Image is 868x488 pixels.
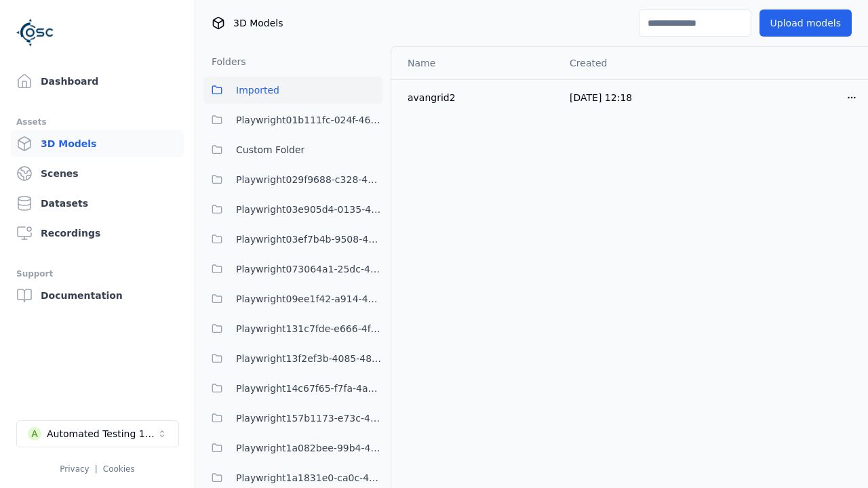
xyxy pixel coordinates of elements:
[759,9,852,37] button: Upload models
[236,410,382,426] span: Playwright157b1173-e73c-4808-a1ac-12e2e4cec217
[203,256,382,283] button: Playwright073064a1-25dc-42be-bd5d-9b023c0ea8dd
[203,106,382,134] button: Playwright01b111fc-024f-466d-9bae-c06bfb571c6d
[60,464,89,474] a: Privacy
[103,464,135,474] a: Cookies
[236,261,382,277] span: Playwright073064a1-25dc-42be-bd5d-9b023c0ea8dd
[570,92,632,103] span: [DATE] 12:18
[236,231,382,247] span: Playwright03ef7b4b-9508-47f0-8afd-5e0ec78663fc
[11,68,184,95] a: Dashboard
[47,427,157,441] div: Automated Testing 1 - Playwright
[203,136,382,163] button: Custom Folder
[11,220,184,247] a: Recordings
[203,226,382,253] button: Playwright03ef7b4b-9508-47f0-8afd-5e0ec78663fc
[95,464,98,474] span: |
[16,14,54,52] img: Logo
[236,142,304,158] span: Custom Folder
[203,405,382,432] button: Playwright157b1173-e73c-4808-a1ac-12e2e4cec217
[203,55,246,68] h3: Folders
[236,112,382,128] span: Playwright01b111fc-024f-466d-9bae-c06bfb571c6d
[203,77,382,104] button: Imported
[203,285,382,312] button: Playwright09ee1f42-a914-43b3-abf1-e7ca57cf5f96
[236,350,382,367] span: Playwright13f2ef3b-4085-48b8-a429-2a4839ebbf05
[233,16,283,30] span: 3D Models
[203,166,382,193] button: Playwright029f9688-c328-482d-9c42-3b0c529f8514
[16,266,178,282] div: Support
[203,315,382,342] button: Playwright131c7fde-e666-4f3e-be7e-075966dc97bc
[11,190,184,217] a: Datasets
[236,380,382,396] span: Playwright14c67f65-f7fa-4a69-9dce-fa9a259dcaa1
[236,470,382,486] span: Playwright1a1831e0-ca0c-4e14-bc08-f87064ef1ded
[236,171,382,188] span: Playwright029f9688-c328-482d-9c42-3b0c529f8514
[203,196,382,223] button: Playwright03e905d4-0135-4922-94e2-0c56aa41bf04
[408,91,548,104] div: avangrid2
[236,291,382,307] span: Playwright09ee1f42-a914-43b3-abf1-e7ca57cf5f96
[11,282,184,309] a: Documentation
[203,345,382,372] button: Playwright13f2ef3b-4085-48b8-a429-2a4839ebbf05
[28,427,41,441] div: A
[236,82,279,98] span: Imported
[236,440,382,456] span: Playwright1a082bee-99b4-4375-8133-1395ef4c0af5
[203,434,382,462] button: Playwright1a082bee-99b4-4375-8133-1395ef4c0af5
[16,114,178,130] div: Assets
[236,201,382,218] span: Playwright03e905d4-0135-4922-94e2-0c56aa41bf04
[11,160,184,187] a: Scenes
[559,47,713,79] th: Created
[11,130,184,157] a: 3D Models
[203,375,382,402] button: Playwright14c67f65-f7fa-4a69-9dce-fa9a259dcaa1
[16,420,179,447] button: Select a workspace
[236,321,382,337] span: Playwright131c7fde-e666-4f3e-be7e-075966dc97bc
[391,47,559,79] th: Name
